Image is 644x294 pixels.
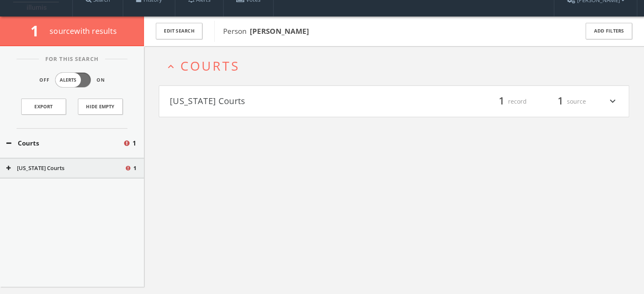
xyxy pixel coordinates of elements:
[223,26,309,36] span: Person
[97,77,105,84] span: On
[165,61,177,72] i: expand_less
[180,57,240,74] span: Courts
[535,94,586,109] div: source
[6,138,123,148] button: Courts
[476,94,527,109] div: record
[78,99,123,115] button: Hide Empty
[586,23,632,39] button: Add Filters
[39,55,105,63] span: For This Search
[554,94,567,109] span: 1
[170,94,394,109] button: [US_STATE] Courts
[165,59,629,73] button: expand_lessCourts
[50,26,117,36] span: source with results
[133,138,136,148] span: 1
[39,77,50,84] span: Off
[495,94,508,109] span: 1
[156,23,202,39] button: Edit Search
[133,164,136,173] span: 1
[250,26,309,36] b: [PERSON_NAME]
[21,99,66,115] a: Export
[30,21,46,41] span: 1
[607,94,618,109] i: expand_more
[6,164,124,173] button: [US_STATE] Courts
